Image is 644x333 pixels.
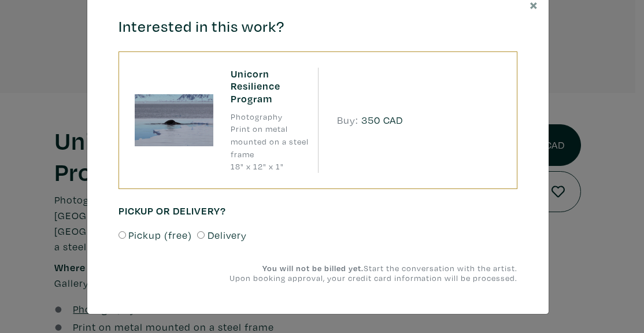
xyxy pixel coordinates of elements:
span: Pickup (free) [128,227,192,243]
input: Pickup (free) [119,231,126,239]
li: 18" x 12" x 1" [231,160,309,173]
img: phpThumb.php [135,94,213,147]
small: Start the conversation with the artist. Upon booking approval, your credit card information will ... [223,264,517,283]
h6: Pickup or Delivery? [119,205,517,217]
span: 350 CAD [361,112,403,128]
span: Delivery [208,227,247,243]
li: Print on metal mounted on a steel frame [231,123,309,160]
input: Delivery [197,231,205,239]
span: Buy: [337,113,358,127]
strong: You will not be billed yet. [262,262,364,273]
h6: Unicorn Resilience Program [231,68,309,105]
li: Photography [231,110,309,123]
h4: Interested in this work? [119,17,517,36]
